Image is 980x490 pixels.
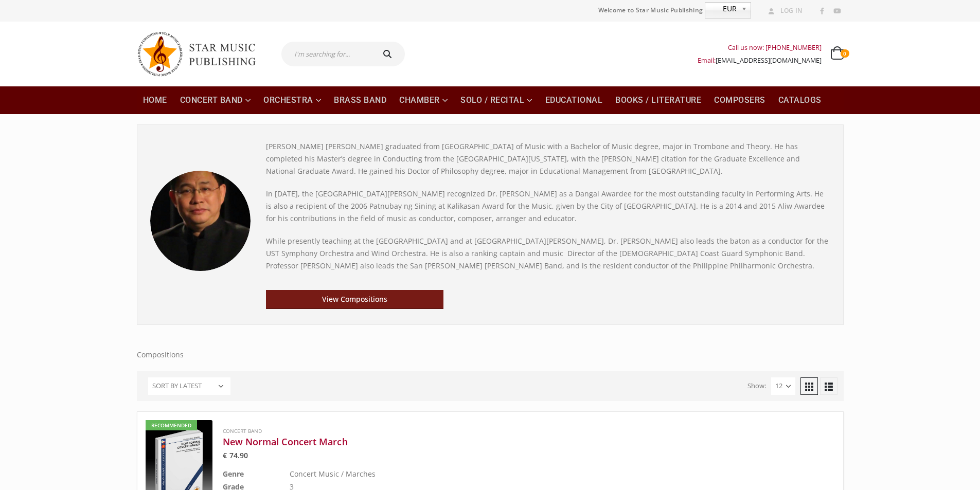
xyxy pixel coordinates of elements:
a: Orchestra [257,86,327,114]
img: Ranera, Herminigildo_4 [150,171,251,271]
a: Books / Literature [609,86,707,114]
a: Log In [764,4,803,17]
div: Compositions [137,124,844,361]
a: Chamber [393,86,454,114]
a: Brass Band [328,86,393,114]
span: 0 [841,49,849,58]
a: List View [820,377,838,395]
a: [EMAIL_ADDRESS][DOMAIN_NAME] [716,56,822,65]
a: View Compositions [266,290,444,309]
img: Star Music Publishing [137,27,265,81]
bdi: 74.90 [223,450,248,460]
a: Grid View [800,377,818,395]
span: EUR [705,3,737,15]
b: Genre [223,469,244,479]
input: I'm searching for... [281,42,372,66]
a: Concert Band [223,427,262,434]
a: Educational [539,86,609,114]
a: Youtube [830,5,844,18]
button: Search [372,42,405,66]
a: Home [137,86,173,114]
a: Concert Band [174,86,257,114]
select: Shop order [148,377,230,395]
div: Recommended [146,420,197,430]
td: Concert Music / Marches [290,467,783,480]
a: Composers [708,86,772,114]
span: Welcome to Star Music Publishing [598,3,703,18]
a: Catalogs [772,86,828,114]
div: Call us now: [PHONE_NUMBER] [698,41,822,54]
p: [PERSON_NAME] [PERSON_NAME] graduated from [GEOGRAPHIC_DATA] of Music with a Bachelor of Music de... [266,140,830,177]
p: While presently teaching at the [GEOGRAPHIC_DATA] and at [GEOGRAPHIC_DATA][PERSON_NAME], Dr. [PER... [266,235,830,272]
a: New Normal Concert March [223,435,783,448]
label: Show: [747,379,766,392]
div: Email: [698,54,822,67]
span: € [223,450,227,460]
p: In [DATE], the [GEOGRAPHIC_DATA][PERSON_NAME] recognized Dr. [PERSON_NAME] as a Dangal Awardee fo... [266,188,830,225]
a: Facebook [815,5,829,18]
a: Solo / Recital [454,86,539,114]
